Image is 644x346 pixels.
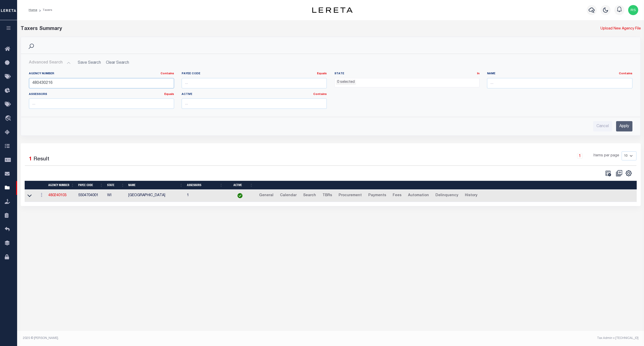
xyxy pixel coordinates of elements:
[182,78,327,88] input: ...
[105,181,127,190] th: State: activate to sort column ascending
[185,190,225,202] td: 1
[406,192,431,200] a: Automation
[29,98,174,109] input: ...
[628,5,638,15] img: svg+xml;base64,PHN2ZyB4bWxucz0iaHR0cDovL3d3dy53My5vcmcvMjAwMC9zdmciIHBvaW50ZXItZXZlbnRzPSJub25lIi...
[593,121,612,131] input: Cancel
[334,72,479,76] label: State
[76,190,105,202] td: 5504704001
[29,72,174,76] label: Agency Number
[593,153,619,159] span: Items per page
[185,181,225,190] th: Assessors: activate to sort column ascending
[317,72,327,75] a: Equals
[616,121,632,131] input: Apply
[182,72,327,76] label: Payee Code
[600,26,641,32] a: Upload New Agency File
[477,72,479,75] a: In
[487,78,632,88] input: ...
[336,192,364,200] a: Procurement
[5,115,13,122] i: travel_explore
[46,181,76,190] th: Agency Number: activate to sort column ascending
[29,78,174,88] input: ...
[313,93,327,96] a: Contains
[255,181,636,190] th: &nbsp;
[390,192,404,200] a: Fees
[433,192,461,200] a: Delinquency
[257,192,276,200] a: General
[366,192,388,200] a: Payments
[619,72,632,75] a: Contains
[76,181,105,190] th: Payee Code: activate to sort column ascending
[164,93,174,96] a: Equals
[29,92,174,97] label: Assessors
[312,7,352,13] img: logo-dark.svg
[320,192,334,200] a: TBRs
[487,72,632,76] label: Name
[463,192,480,200] a: History
[160,72,174,75] a: Contains
[21,25,484,33] div: Taxers Summary
[105,190,127,202] td: WI
[126,181,185,190] th: Name: activate to sort column ascending
[126,190,185,202] td: [GEOGRAPHIC_DATA]
[29,157,32,162] span: 1
[37,8,52,12] li: Taxers
[29,58,71,68] button: Advanced Search
[301,192,318,200] a: Search
[29,9,37,12] a: Home
[336,80,356,85] li: 0 selected
[48,194,66,197] a: 480240103
[182,98,327,109] input: ...
[577,153,583,159] a: 1
[237,193,243,198] img: check-icon-green.svg
[33,155,49,163] label: Result
[182,92,327,97] label: Active
[278,192,299,200] a: Calendar
[225,181,255,190] th: Active: activate to sort column ascending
